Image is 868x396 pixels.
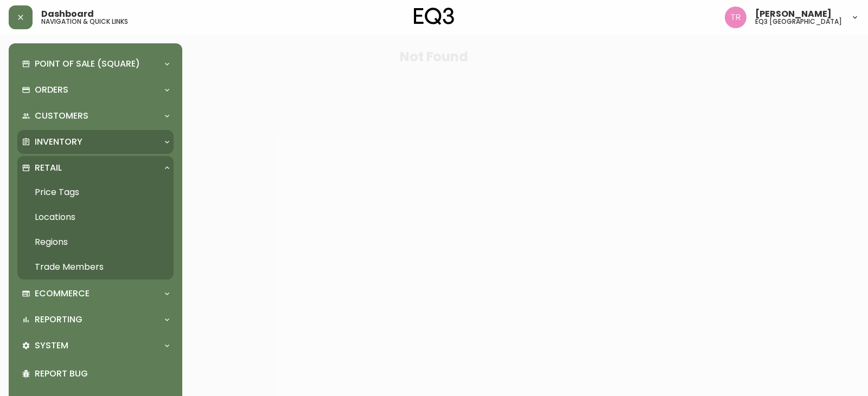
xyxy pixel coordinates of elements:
a: Price Tags [17,180,174,205]
div: System [17,334,174,358]
div: Report Bug [17,360,174,388]
p: Ecommerce [35,288,90,300]
p: Customers [35,110,88,122]
div: Orders [17,78,174,102]
div: Retail [17,156,174,180]
img: logo [414,8,454,25]
span: Dashboard [41,10,94,18]
img: 214b9049a7c64896e5c13e8f38ff7a87 [725,7,746,28]
h5: eq3 [GEOGRAPHIC_DATA] [755,18,842,25]
p: System [35,340,68,352]
p: Orders [35,84,68,96]
div: Reporting [17,308,174,332]
span: [PERSON_NAME] [755,10,832,18]
p: Reporting [35,314,82,326]
a: Trade Members [17,255,174,280]
div: Point of Sale (Square) [17,52,174,76]
a: Locations [17,205,174,230]
p: Point of Sale (Square) [35,58,140,70]
p: Inventory [35,136,82,148]
p: Report Bug [35,368,169,380]
div: Customers [17,104,174,128]
h5: navigation & quick links [41,18,128,25]
div: Inventory [17,130,174,154]
a: Regions [17,230,174,255]
p: Retail [35,162,62,174]
div: Ecommerce [17,282,174,306]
